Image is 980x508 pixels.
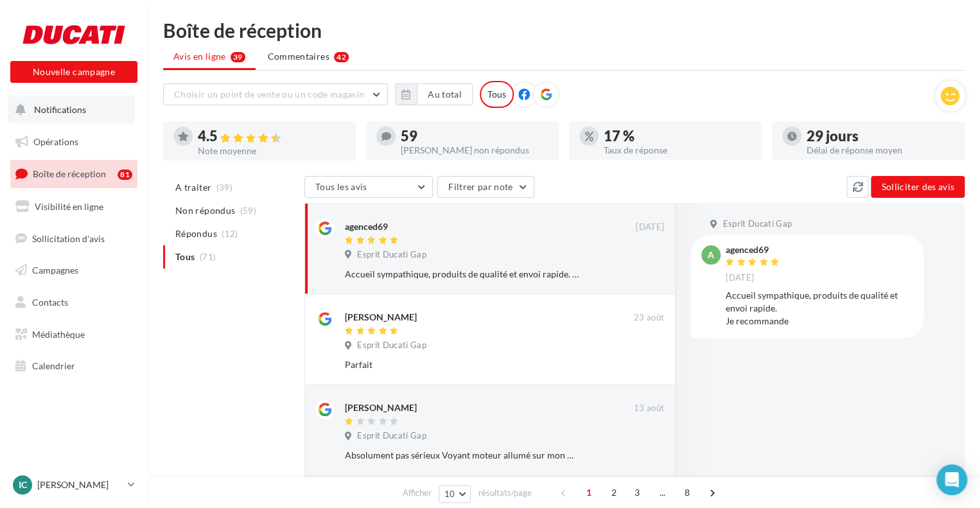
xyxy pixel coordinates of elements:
[8,160,140,188] a: Boîte de réception81
[118,170,132,180] div: 81
[334,52,349,62] div: 42
[401,129,548,143] div: 59
[722,218,792,230] span: Esprit Ducati Gap
[726,289,913,328] div: Accueil sympathique, produits de qualité et envoi rapide. Je recommande
[34,104,86,115] span: Notifications
[726,245,782,254] div: agenced69
[304,176,433,198] button: Tous les avis
[634,403,664,414] span: 13 août
[417,83,473,105] button: Au total
[10,61,137,83] button: Nouvelle campagne
[198,129,346,144] div: 4.5
[163,83,388,105] button: Choisir un point de vente ou un code magasin
[175,227,217,240] span: Répondus
[345,268,581,281] div: Accueil sympathique, produits de qualité et envoi rapide. Je recommande
[403,487,432,499] span: Afficher
[604,129,751,143] div: 17 %
[871,176,965,198] button: Solliciter des avis
[8,193,140,220] a: Visibilité en ligne
[175,204,235,217] span: Non répondus
[480,81,514,108] div: Tous
[32,265,78,276] span: Campagnes
[579,482,599,503] span: 1
[35,201,103,212] span: Visibilité en ligne
[708,249,714,261] span: a
[726,272,754,284] span: [DATE]
[345,358,581,371] div: Parfait
[634,312,664,324] span: 23 août
[807,146,954,155] div: Délai de réponse moyen
[8,257,140,284] a: Campagnes
[345,311,417,324] div: [PERSON_NAME]
[636,222,664,233] span: [DATE]
[807,129,954,143] div: 29 jours
[222,229,238,239] span: (12)
[627,482,647,503] span: 3
[357,249,426,261] span: Esprit Ducati Gap
[33,136,78,147] span: Opérations
[677,482,697,503] span: 8
[315,181,367,192] span: Tous les avis
[439,485,471,503] button: 10
[345,449,581,462] div: Absolument pas sérieux Voyant moteur allumé sur mon monster Déposée pendant 3 semaines pour chang...
[37,478,123,491] p: [PERSON_NAME]
[32,297,68,308] span: Contacts
[268,50,329,63] span: Commentaires
[216,182,232,193] span: (39)
[395,83,473,105] button: Au total
[174,89,364,100] span: Choisir un point de vente ou un code magasin
[32,360,75,371] span: Calendrier
[8,128,140,155] a: Opérations
[437,176,534,198] button: Filtrer par note
[163,21,965,40] div: Boîte de réception
[345,220,388,233] div: agenced69
[10,473,137,497] a: IC [PERSON_NAME]
[175,181,211,194] span: A traiter
[401,146,548,155] div: [PERSON_NAME] non répondus
[8,321,140,348] a: Médiathèque
[444,489,455,499] span: 10
[8,289,140,316] a: Contacts
[8,96,135,123] button: Notifications
[357,340,426,351] span: Esprit Ducati Gap
[345,401,417,414] div: [PERSON_NAME]
[604,482,624,503] span: 2
[604,146,751,155] div: Taux de réponse
[8,225,140,252] a: Sollicitation d'avis
[8,353,140,380] a: Calendrier
[19,478,27,491] span: IC
[32,232,105,243] span: Sollicitation d'avis
[33,168,106,179] span: Boîte de réception
[198,146,346,155] div: Note moyenne
[478,487,531,499] span: résultats/page
[936,464,967,495] div: Open Intercom Messenger
[32,329,85,340] span: Médiathèque
[240,206,256,216] span: (59)
[357,430,426,442] span: Esprit Ducati Gap
[652,482,672,503] span: ...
